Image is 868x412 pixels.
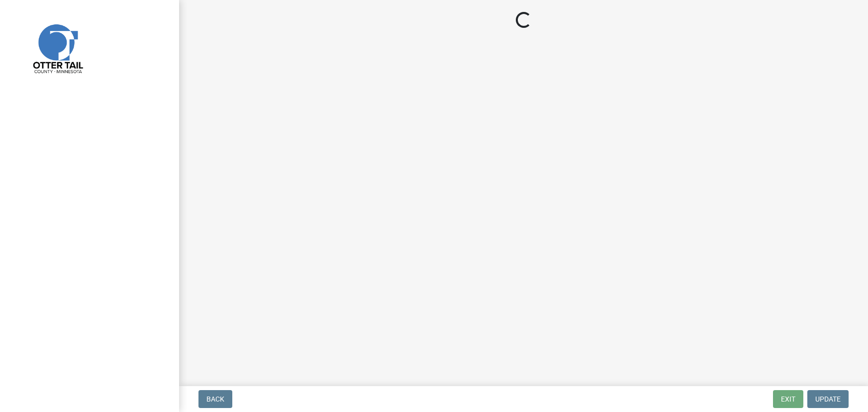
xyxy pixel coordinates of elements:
span: Update [815,395,841,403]
button: Update [807,390,849,408]
button: Exit [773,390,803,408]
span: Back [206,395,224,403]
img: Otter Tail County, Minnesota [20,10,95,85]
button: Back [198,390,232,408]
